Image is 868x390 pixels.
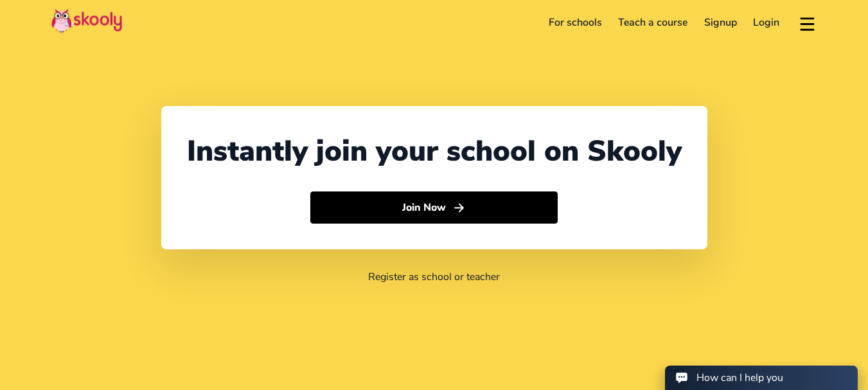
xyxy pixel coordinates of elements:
button: menu outline [798,12,817,33]
img: Skooly [51,8,122,33]
a: Register as school or teacher [368,270,500,284]
button: Join Nowarrow forward outline [310,191,558,224]
a: Signup [696,12,745,33]
a: Login [745,12,788,33]
ion-icon: arrow forward outline [452,201,466,215]
div: Instantly join your school on Skooly [187,132,682,171]
a: For schools [540,12,610,33]
a: Teach a course [610,12,696,33]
